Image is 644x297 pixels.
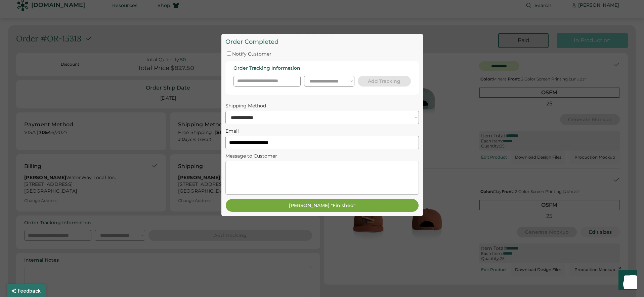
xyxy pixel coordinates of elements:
div: Shipping Method [225,103,419,109]
button: Add Tracking [358,76,411,87]
div: Order Tracking Information [233,65,300,72]
label: Notify Customer [232,51,271,57]
iframe: Front Chat [612,267,641,296]
div: Order Completed [225,38,419,46]
div: Email [225,128,419,134]
div: Message to Customer [225,153,419,159]
button: [PERSON_NAME] "Finished" [225,199,419,212]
